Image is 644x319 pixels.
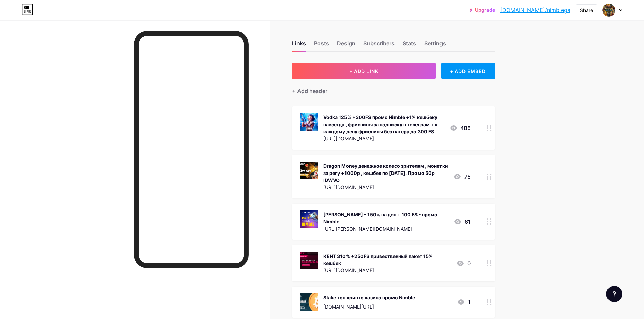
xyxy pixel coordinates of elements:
[300,293,318,311] img: Stake топ крипто казино промо Nimble
[323,225,448,232] div: [URL][PERSON_NAME][DOMAIN_NAME]
[403,39,416,51] div: Stats
[323,294,415,301] div: Stake топ крипто казино промо Nimble
[456,259,471,267] div: 0
[300,210,318,228] img: MARTIN - 150% на деп + 100 FS - промо - Nimble
[292,39,306,51] div: Links
[300,113,318,131] img: Vodka 125% +300FS промо Nimble +1% кешбеку навсегда , фриспины за подписку в телеграм + к каждому...
[323,162,448,184] div: Dragon Money денежное колесо зрителям , монетки за регу +1000р , кешбек по [DATE]. Промо 50р IDWVQ
[323,184,448,191] div: [URL][DOMAIN_NAME]
[323,303,415,310] div: [DOMAIN_NAME][URL]
[602,4,615,17] img: NimbLe Gambler онлайн
[500,6,570,14] a: [DOMAIN_NAME]/nimblega
[323,267,451,274] div: [URL][DOMAIN_NAME]
[349,68,378,74] span: + ADD LINK
[580,7,593,14] div: Share
[457,298,471,306] div: 1
[300,252,318,269] img: KENT 310% +250FS привественный пакет 15% кешбек
[323,211,448,225] div: [PERSON_NAME] - 150% на деп + 100 FS - промо - Nimble
[314,39,329,51] div: Posts
[300,162,318,179] img: Dragon Money денежное колесо зрителям , монетки за регу +1000р , кешбек по воскресеньям. Промо 50...
[453,172,471,181] div: 75
[450,124,471,132] div: 485
[292,63,436,79] button: + ADD LINK
[323,114,444,135] div: Vodka 125% +300FS промо Nimble +1% кешбеку навсегда , фриспины за подписку в телеграм + к каждому...
[424,39,446,51] div: Settings
[337,39,355,51] div: Design
[323,135,444,142] div: [URL][DOMAIN_NAME]
[441,63,495,79] div: + ADD EMBED
[292,87,327,95] div: + Add header
[363,39,395,51] div: Subscribers
[454,218,471,226] div: 61
[323,252,451,267] div: KENT 310% +250FS привественный пакет 15% кешбек
[469,7,495,13] a: Upgrade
